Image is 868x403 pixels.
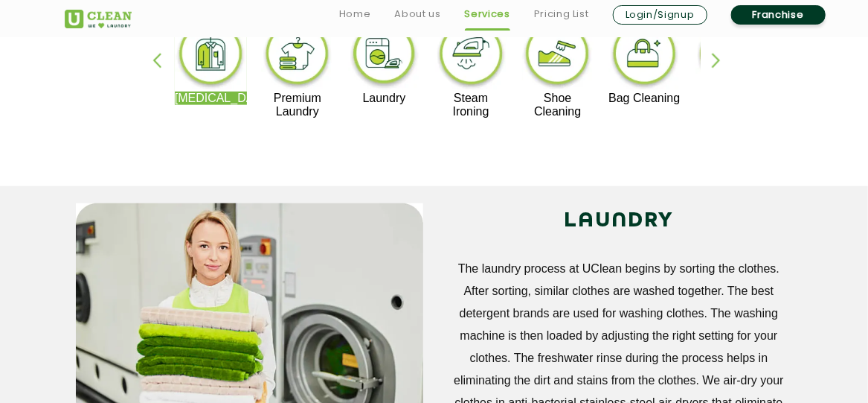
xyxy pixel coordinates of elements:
[435,19,507,92] img: steam_ironing_11zon.webp
[339,5,371,23] a: Home
[348,92,420,105] p: Laundry
[521,92,594,118] p: Shoe Cleaning
[348,19,420,92] img: laundry_cleaning_11zon.webp
[608,92,681,105] p: Bag Cleaning
[613,5,707,25] a: Login/Signup
[261,92,333,118] p: Premium Laundry
[175,19,247,92] img: dry_cleaning_11zon.webp
[435,92,507,118] p: Steam Ironing
[394,5,440,23] a: About us
[175,92,247,105] p: [MEDICAL_DATA]
[695,92,768,118] p: Sofa Cleaning
[65,10,132,28] img: UClean Laundry and Dry Cleaning
[465,5,510,23] a: Services
[534,5,589,23] a: Pricing List
[731,5,826,25] a: Franchise
[261,19,333,92] img: premium_laundry_cleaning_11zon.webp
[521,19,594,92] img: shoe_cleaning_11zon.webp
[446,203,793,239] h2: LAUNDRY
[608,19,681,92] img: bag_cleaning_11zon.webp
[695,19,768,92] img: sofa_cleaning_11zon.webp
